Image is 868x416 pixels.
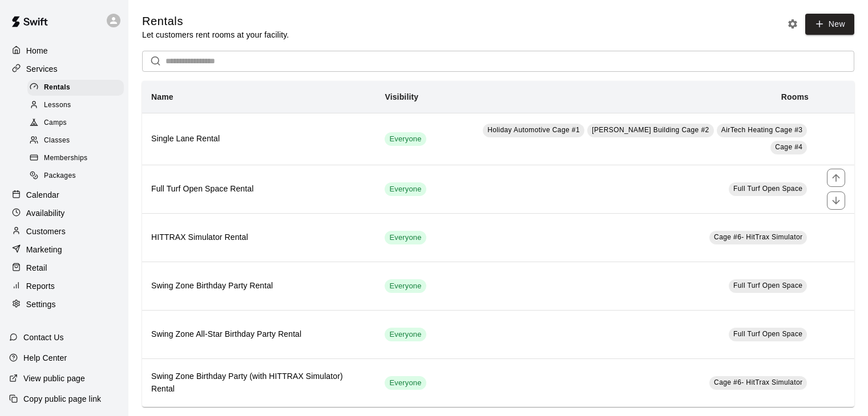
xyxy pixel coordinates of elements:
b: Name [151,92,173,101]
h6: Single Lane Rental [151,133,366,145]
p: Contact Us [23,332,64,343]
h6: Swing Zone Birthday Party (with HITTRAX Simulator) Rental [151,370,366,395]
span: Packages [44,170,76,182]
div: This service is visible to all of your customers [385,328,426,341]
span: Everyone [385,184,426,195]
div: This service is visible to all of your customers [385,132,426,146]
a: New [805,14,854,35]
span: Full Turf Open Space [733,185,802,193]
span: Everyone [385,233,426,243]
span: AirTech Heating Cage #3 [721,126,803,134]
h6: HITTRAX Simulator Rental [151,231,366,244]
div: Packages [27,168,124,184]
h6: Swing Zone All-Star Birthday Party Rental [151,328,366,341]
b: Rooms [781,92,809,101]
a: Memberships [27,150,128,168]
span: Lessons [44,100,71,111]
span: Cage #6- HitTrax Simulator [714,378,802,386]
span: Holiday Automotive Cage #1 [487,126,580,134]
div: Memberships [27,150,124,166]
span: Everyone [385,329,426,340]
div: This service is visible to all of your customers [385,376,426,390]
a: Calendar [9,186,119,203]
button: move item up [827,169,845,187]
button: Rental settings [784,15,801,32]
a: Classes [27,132,128,150]
a: Services [9,60,119,78]
p: Retail [26,262,47,274]
h6: Full Turf Open Space Rental [151,183,366,195]
div: This service is visible to all of your customers [385,279,426,293]
span: Rentals [44,82,70,93]
a: Availability [9,205,119,222]
a: Home [9,42,119,59]
p: Home [26,45,48,56]
p: Availability [26,207,65,219]
div: This service is visible to all of your customers [385,231,426,244]
p: Reports [26,280,55,292]
a: Reports [9,278,119,295]
div: Classes [27,133,124,149]
a: Retail [9,259,119,276]
p: Let customers rent rooms at your facility. [142,29,289,40]
table: simple table [142,81,854,407]
p: Settings [26,299,56,310]
a: Settings [9,296,119,313]
h6: Swing Zone Birthday Party Rental [151,280,366,292]
span: Full Turf Open Space [733,282,802,289]
p: Marketing [26,244,62,255]
a: Lessons [27,96,128,114]
a: Camps [27,115,128,132]
p: Services [26,63,58,75]
span: Full Turf Open Space [733,330,802,338]
span: Classes [44,135,70,146]
span: Everyone [385,134,426,145]
p: Customers [26,226,66,237]
b: Visibility [385,92,418,101]
p: Calendar [26,189,59,201]
div: This service is visible to all of your customers [385,182,426,196]
span: Cage #6- HitTrax Simulator [714,233,802,241]
p: Copy public page link [23,393,101,405]
span: Everyone [385,281,426,292]
span: Cage #4 [775,143,802,151]
button: move item down [827,191,845,210]
a: Customers [9,223,119,240]
div: Camps [27,115,124,131]
span: Camps [44,117,67,129]
span: [PERSON_NAME] Building Cage #2 [592,126,709,134]
span: Everyone [385,378,426,389]
a: Packages [27,168,128,185]
a: Rentals [27,79,128,96]
span: Memberships [44,153,87,164]
h5: Rentals [142,14,289,29]
p: View public page [23,373,85,384]
p: Help Center [23,352,67,364]
div: Rentals [27,80,124,96]
a: Marketing [9,241,119,258]
div: Lessons [27,97,124,113]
